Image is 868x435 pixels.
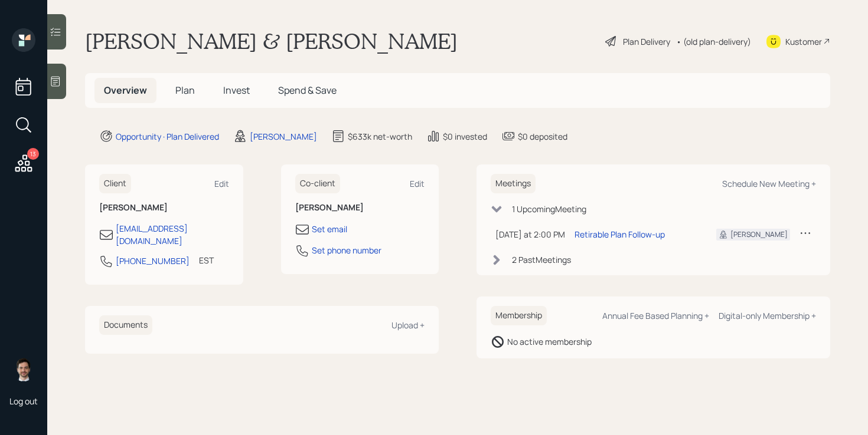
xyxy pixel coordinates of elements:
[104,84,147,97] span: Overview
[9,396,38,407] div: Log out
[250,130,317,143] div: [PERSON_NAME]
[602,310,709,321] div: Annual Fee Based Planning +
[312,244,381,256] div: Set phone number
[199,254,214,266] div: EST
[491,174,536,193] h6: Meetings
[391,319,425,331] div: Upload +
[518,130,567,143] div: $0 deposited
[27,148,39,160] div: 13
[719,310,816,321] div: Digital-only Membership +
[495,228,565,240] div: [DATE] at 2:00 PM
[410,178,425,189] div: Edit
[722,178,816,189] div: Schedule New Meeting +
[785,35,822,48] div: Kustomer
[312,223,347,235] div: Set email
[443,130,487,143] div: $0 invested
[512,253,571,266] div: 2 Past Meeting s
[116,130,219,143] div: Opportunity · Plan Delivered
[295,203,425,213] h6: [PERSON_NAME]
[295,174,340,193] h6: Co-client
[12,358,35,381] img: jonah-coleman-headshot.png
[507,335,592,348] div: No active membership
[512,203,586,215] div: 1 Upcoming Meeting
[214,178,229,189] div: Edit
[99,174,131,193] h6: Client
[116,255,190,267] div: [PHONE_NUMBER]
[278,84,337,97] span: Spend & Save
[116,222,229,247] div: [EMAIL_ADDRESS][DOMAIN_NAME]
[575,228,665,240] div: Retirable Plan Follow-up
[348,130,412,143] div: $633k net-worth
[676,35,751,48] div: • (old plan-delivery)
[730,229,788,240] div: [PERSON_NAME]
[99,315,152,335] h6: Documents
[223,84,250,97] span: Invest
[623,35,670,48] div: Plan Delivery
[175,84,195,97] span: Plan
[99,203,229,213] h6: [PERSON_NAME]
[491,306,547,325] h6: Membership
[85,28,458,54] h1: [PERSON_NAME] & [PERSON_NAME]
